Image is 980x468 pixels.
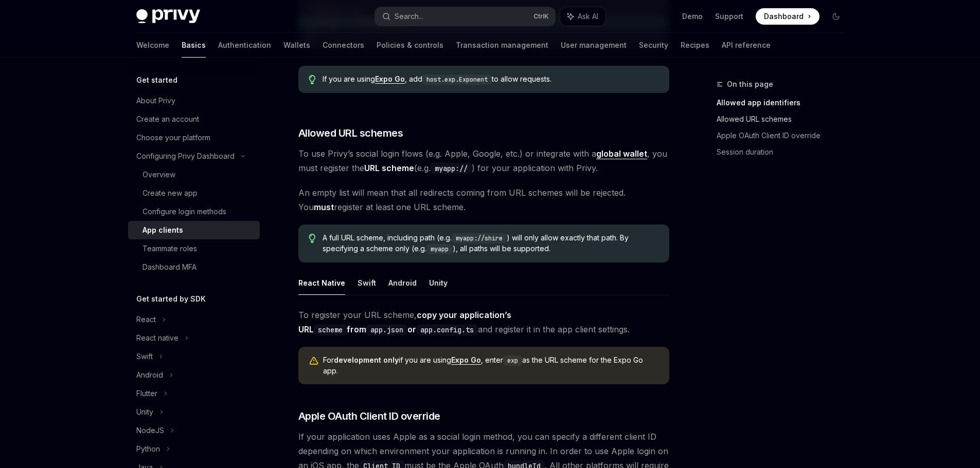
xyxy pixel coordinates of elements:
[128,258,260,276] a: Dashboard MFA
[136,313,156,326] div: React
[431,163,472,174] code: myapp://
[334,355,399,364] strong: development only
[136,33,169,58] a: Welcome
[136,387,157,400] div: Flutter
[323,233,658,254] span: A full URL scheme, including path (e.g. ) will only allow exactly that path. By specifying a sche...
[426,244,453,254] code: myapp
[681,33,709,58] a: Recipes
[828,8,844,25] button: Toggle dark mode
[128,184,260,202] a: Create new app
[298,310,511,334] strong: copy your application’s URL from or
[395,10,423,23] div: Search...
[388,271,417,295] button: Android
[136,332,179,344] div: React native
[136,424,164,437] div: NodeJS
[136,350,153,363] div: Swift
[717,95,852,111] a: Allowed app identifiers
[323,74,658,85] span: If you are using , add to allow requests.
[756,8,819,25] a: Dashboard
[142,261,197,273] div: Dashboard MFA
[136,369,163,381] div: Android
[128,110,260,128] a: Create an account
[298,271,345,295] button: React Native
[722,33,771,58] a: API reference
[128,165,260,184] a: Overview
[503,355,522,366] code: exp
[314,202,334,212] strong: must
[375,7,555,26] button: Search...CtrlK
[452,233,507,244] code: myapp://shire
[142,169,175,181] div: Overview
[136,74,177,86] h5: Get started
[366,324,407,335] code: app.json
[717,111,852,127] a: Allowed URL schemes
[136,95,175,107] div: About Privy
[136,9,200,24] img: dark logo
[128,239,260,258] a: Teammate roles
[298,146,669,175] span: To use Privy’s social login flows (e.g. Apple, Google, etc.) or integrate with a , you must regis...
[314,324,347,335] code: scheme
[727,78,773,90] span: On this page
[142,224,183,236] div: App clients
[128,91,260,110] a: About Privy
[128,202,260,221] a: Configure login methods
[560,7,605,26] button: Ask AI
[309,356,319,366] svg: Warning
[451,355,481,365] a: Expo Go
[323,33,364,58] a: Connectors
[578,11,598,22] span: Ask AI
[136,132,210,144] div: Choose your platform
[298,409,440,423] span: Apple OAuth Client ID override
[298,185,669,214] span: An empty list will mean that all redirects coming from URL schemes will be rejected. You register...
[136,443,160,455] div: Python
[764,11,804,22] span: Dashboard
[456,33,548,58] a: Transaction management
[298,308,669,336] span: To register your URL scheme, and register it in the app client settings.
[136,113,199,125] div: Create an account
[717,127,852,144] a: Apple OAuth Client ID override
[717,144,852,160] a: Session duration
[358,271,376,295] button: Swift
[416,324,478,335] code: app.config.ts
[422,74,492,85] code: host.exp.Exponent
[136,406,153,418] div: Unity
[715,11,743,22] a: Support
[142,242,197,255] div: Teammate roles
[309,75,316,84] svg: Tip
[639,33,668,58] a: Security
[142,187,198,199] div: Create new app
[298,126,403,140] span: Allowed URL schemes
[142,205,226,218] div: Configure login methods
[128,221,260,239] a: App clients
[309,234,316,243] svg: Tip
[377,33,443,58] a: Policies & controls
[561,33,627,58] a: User management
[533,12,549,21] span: Ctrl K
[136,293,206,305] h5: Get started by SDK
[136,150,235,162] div: Configuring Privy Dashboard
[283,33,310,58] a: Wallets
[429,271,448,295] button: Unity
[682,11,703,22] a: Demo
[364,163,414,173] strong: URL scheme
[128,128,260,147] a: Choose your platform
[218,33,271,58] a: Authentication
[375,74,405,84] a: Expo Go
[596,148,647,159] a: global wallet
[323,355,659,376] div: For if you are using , enter as the URL scheme for the Expo Go app.
[182,33,206,58] a: Basics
